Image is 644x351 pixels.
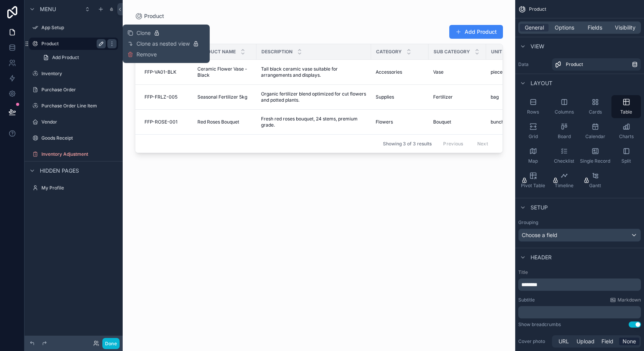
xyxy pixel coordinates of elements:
a: Purchase Order Line Item [29,100,118,112]
a: Fertilizer [433,94,481,100]
span: Table [620,109,632,115]
label: Purchase Order Line Item [41,103,117,109]
label: My Profile [41,185,117,191]
a: Product [29,38,118,50]
span: Options [555,24,574,31]
span: Unit Of Measure [491,49,533,55]
button: Rows [518,95,548,118]
span: URL [559,338,569,345]
span: Cards [589,109,602,115]
button: Pivot Table [518,169,548,192]
span: piece [491,69,503,75]
a: Add Product [38,51,118,64]
span: Layout [531,79,552,87]
a: Purchase Order [29,84,118,96]
a: Goods Receipt [29,132,118,144]
span: Columns [555,109,574,115]
span: Field [601,338,613,345]
span: Calendar [585,133,605,140]
a: Accessories [376,69,424,75]
button: Calendar [580,120,610,143]
a: Product [552,58,641,71]
span: Pivot Table [521,183,545,189]
a: My Profile [29,182,118,194]
span: bag [491,94,499,100]
button: Charts [611,120,641,143]
span: Fields [588,24,602,31]
span: Charts [619,133,634,140]
span: Product Name [198,49,236,55]
a: piece [491,69,543,75]
span: Category [376,49,402,55]
span: Rows [527,109,539,115]
span: Product [566,61,583,68]
span: Add Product [52,54,79,61]
label: Inventory [41,71,117,77]
button: Columns [549,95,579,118]
button: Clone [127,29,166,37]
button: Grid [518,120,548,143]
label: Data [518,61,549,68]
button: Clone as nested view [127,40,205,48]
span: Fertilizer [433,94,453,100]
span: Split [621,158,631,164]
button: Map [518,144,548,167]
a: bunch [491,119,543,125]
a: Vase [433,69,481,75]
span: Description [261,49,292,55]
a: Inventory [29,68,118,80]
button: Choose a field [518,229,641,242]
label: Goods Receipt [41,135,117,141]
a: Flowers [376,119,424,125]
a: Product [135,12,164,20]
span: Checklist [554,158,574,164]
span: Fresh red roses bouquet, 24 stems, premium grade. [261,116,366,128]
label: Title [518,269,641,275]
button: Done [102,338,120,349]
span: Markdown [618,297,641,303]
span: Accessories [376,69,402,75]
a: Ceramic Flower Vase - Black [197,66,252,78]
button: Checklist [549,144,579,167]
a: Seasonal Fertilizer 5kg [197,94,252,100]
button: Gantt [580,169,610,192]
div: scrollable content [518,306,641,318]
label: Purchase Order [41,87,117,93]
span: Supplies [376,94,394,100]
span: Single Record [580,158,610,164]
label: Inventory Adjustment [41,151,117,157]
span: Upload [577,338,595,345]
span: Timeline [555,183,573,189]
a: Vendor [29,116,118,128]
span: bunch [491,119,504,125]
span: Hidden pages [40,167,79,175]
label: Vendor [41,119,117,125]
button: Board [549,120,579,143]
span: Grid [529,133,538,140]
span: Seasonal Fertilizer 5kg [197,94,247,100]
span: Vase [433,69,444,75]
a: bag [491,94,543,100]
button: Timeline [549,169,579,192]
button: Add Product [449,25,503,39]
span: Tall black ceramic vase suitable for arrangements and displays. [261,66,366,78]
button: Split [611,144,641,167]
button: Single Record [580,144,610,167]
a: Markdown [610,297,641,303]
span: Board [558,133,571,140]
span: Choose a field [522,232,557,238]
span: Menu [40,5,56,13]
span: None [623,338,636,345]
span: Red Roses Bouquet [197,119,239,125]
label: Product [41,41,103,47]
a: FFP-VA01-BLK [145,69,188,75]
a: FFP-FRLZ-005 [145,94,188,100]
div: Show breadcrumbs [518,321,561,328]
div: scrollable content [518,278,641,291]
span: Clone [136,29,151,37]
span: Setup [531,204,548,211]
span: General [525,24,544,31]
span: View [531,43,544,50]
